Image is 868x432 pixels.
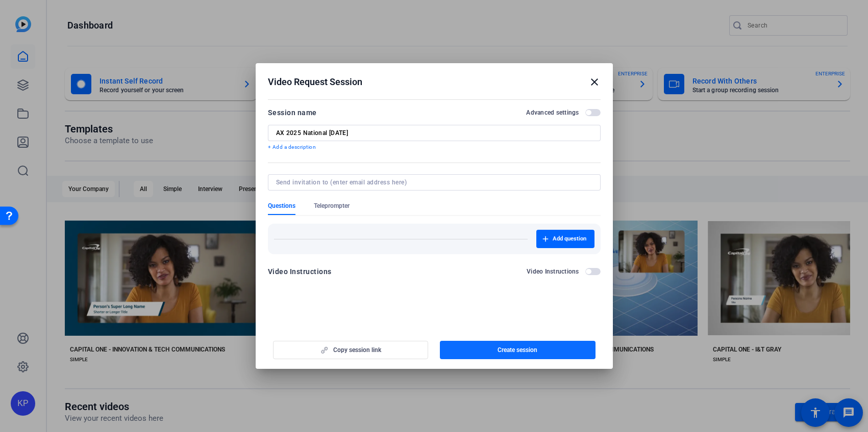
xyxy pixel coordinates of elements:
mat-icon: close [588,76,601,88]
input: Enter Session Name [276,129,592,137]
span: Teleprompter [314,202,350,210]
span: Questions [268,202,295,210]
span: Create session [498,346,537,354]
h2: Video Instructions [527,267,579,276]
div: Video Request Session [268,76,601,88]
div: Session name [268,106,317,119]
div: Video Instructions [268,265,332,278]
button: Add question [536,230,594,248]
span: Add question [553,235,586,243]
p: + Add a description [268,143,601,151]
input: Send invitation to (enter email address here) [276,178,588,186]
h2: Advanced settings [526,109,579,117]
button: Create session [440,341,596,359]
